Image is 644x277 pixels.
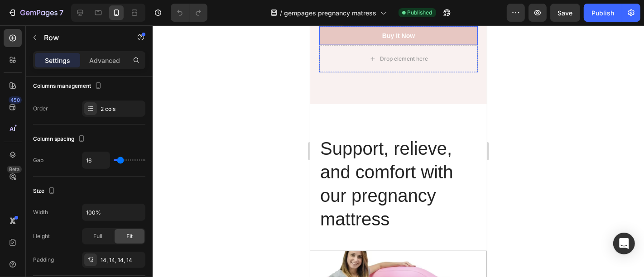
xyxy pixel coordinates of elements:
div: 2 cols [101,105,143,113]
div: 450 [9,96,22,104]
span: Full [93,232,102,240]
div: Open Intercom Messenger [613,233,635,254]
span: Save [558,9,573,17]
iframe: Design area [310,25,487,277]
div: Columns management [33,80,104,92]
div: Height [33,232,50,240]
button: Publish [584,4,622,22]
input: Auto [82,204,145,220]
span: gempages pregnancy matress [284,8,377,18]
p: Settings [45,56,70,65]
div: Gap [33,156,43,164]
div: Padding [33,256,54,264]
input: Auto [82,152,110,168]
div: Column spacing [33,133,87,145]
span: Published [408,9,433,17]
span: Fit [126,232,133,240]
p: Advanced [89,56,120,65]
div: Order [33,105,48,113]
div: Width [33,208,48,216]
div: Publish [591,8,614,18]
span: / [280,8,283,18]
div: Beta [7,166,22,173]
p: 7 [59,7,63,18]
button: Save [550,4,580,22]
div: Size [33,185,57,197]
p: Row [44,32,121,43]
button: 7 [4,4,67,22]
div: Undo/Redo [171,4,207,22]
div: 14, 14, 14, 14 [101,256,143,264]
